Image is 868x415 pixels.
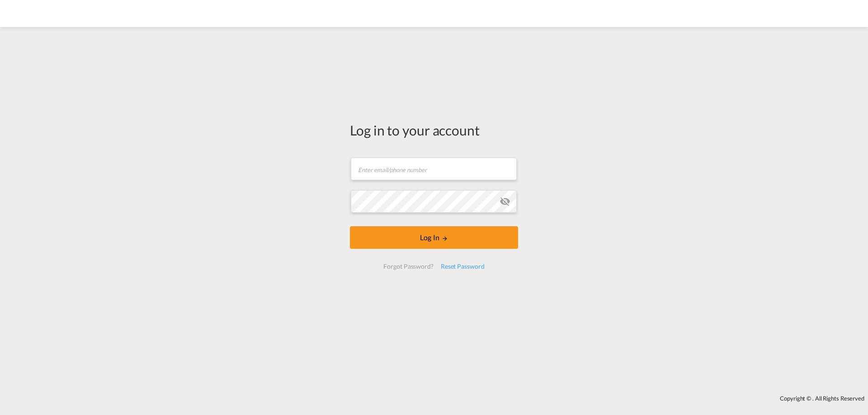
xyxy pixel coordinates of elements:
input: Enter email/phone number [351,158,517,180]
button: LOGIN [350,226,518,249]
div: Log in to your account [350,121,518,140]
md-icon: icon-eye-off [500,196,510,207]
div: Forgot Password? [380,258,437,275]
div: Reset Password [437,258,488,275]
